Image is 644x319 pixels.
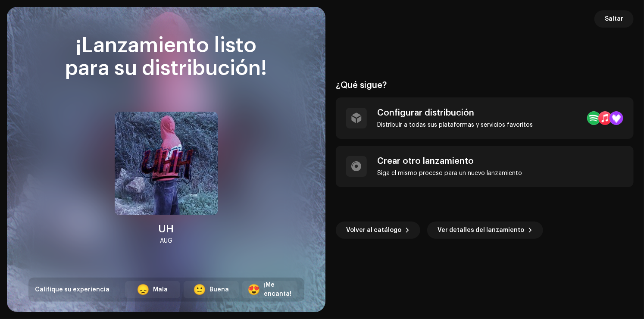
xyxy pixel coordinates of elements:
span: Califique su experiencia [35,287,110,293]
span: Volver al catálogo [346,222,401,239]
div: Mala [153,285,168,294]
div: Distribuir a todas sus plataformas y servicios favoritos [377,122,533,128]
div: Siga el mismo proceso para un nuevo lanzamiento [377,170,522,177]
span: Ver detalles del lanzamiento [438,222,524,239]
div: ¡Me encanta! [264,281,292,299]
div: ¡Lanzamiento listo para su distribución! [28,34,304,80]
div: 😍 [248,285,261,295]
button: Saltar [594,10,634,28]
div: Configurar distribución [377,108,533,118]
div: 🙂 [193,285,206,295]
div: Crear otro lanzamiento [377,156,522,166]
div: UH [159,222,174,236]
button: Volver al catálogo [336,222,420,239]
button: Ver detalles del lanzamiento [427,222,543,239]
re-a-post-create-item: Configurar distribución [336,97,634,139]
div: AUG [160,236,172,246]
re-a-post-create-item: Crear otro lanzamiento [336,146,634,187]
span: Saltar [605,10,623,28]
div: Buena [209,285,229,294]
div: 😞 [137,285,150,295]
img: b39c7e14-eedf-4790-877f-2c4db0074d77 [115,112,218,215]
div: ¿Qué sigue? [336,80,634,91]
